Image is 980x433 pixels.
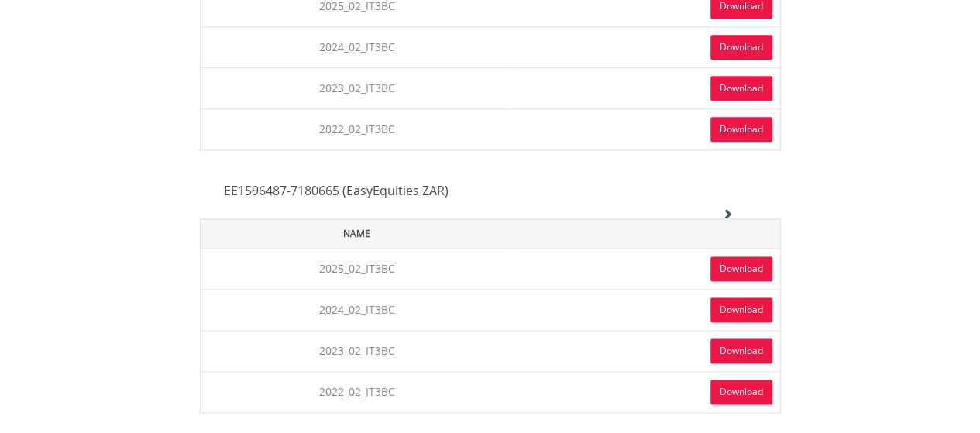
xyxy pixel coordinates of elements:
td: 2022_02_IT3BC [200,108,514,149]
a: Download [710,338,772,363]
th: Name [200,218,514,248]
a: Download [710,380,772,404]
td: 2022_02_IT3BC [200,371,514,412]
span: EE1596487-7180665 (EasyEquities ZAR) [224,182,449,199]
a: Download [710,297,772,322]
td: 2024_02_IT3BC [200,26,514,67]
td: 2024_02_IT3BC [200,289,514,330]
a: Download [710,35,772,60]
a: Download [710,76,772,101]
a: Download [710,256,772,281]
td: 2023_02_IT3BC [200,330,514,371]
td: 2025_02_IT3BC [200,248,514,289]
a: Download [710,117,772,142]
td: 2023_02_IT3BC [200,67,514,108]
